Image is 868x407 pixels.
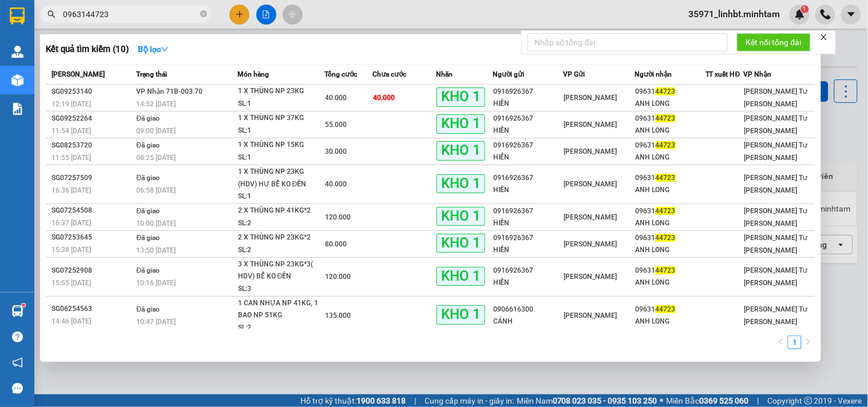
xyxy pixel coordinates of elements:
[493,316,562,328] div: CẢNH
[238,297,324,322] div: 1 CAN NHỰA NP 41KG, 1 BAO NP 51KG
[656,141,676,149] span: 44723
[11,74,23,86] img: warehouse-icon
[437,234,485,253] span: KHO 1
[373,70,407,78] span: Chưa cước
[136,186,176,194] span: 06:58 [DATE]
[493,304,562,316] div: 0906616300
[820,33,828,41] span: close
[493,113,562,125] div: 0916926367
[238,190,324,203] div: SL: 1
[136,100,176,108] span: 14:52 [DATE]
[136,207,160,215] span: Đã giao
[706,70,740,78] span: TT xuất HĐ
[238,151,324,164] div: SL: 1
[238,98,324,110] div: SL: 1
[136,114,160,122] span: Đã giao
[325,213,351,221] span: 120.000
[136,234,160,242] span: Đã giao
[136,266,160,274] span: Đã giao
[788,336,801,349] a: 1
[325,240,347,248] span: 80.000
[636,151,705,163] div: ANH LONG
[51,303,133,315] div: SG06254563
[136,220,176,228] span: 10:00 [DATE]
[564,312,617,320] span: [PERSON_NAME]
[493,70,524,78] span: Người gửi
[493,232,562,244] div: 0916926367
[325,147,347,155] span: 30.000
[493,151,562,163] div: HIỀN
[51,205,133,217] div: SG07254508
[636,113,705,125] div: 09631
[656,207,676,215] span: 44723
[564,240,617,248] span: [PERSON_NAME]
[636,125,705,137] div: ANH LONG
[778,338,784,345] span: left
[746,36,802,49] span: Kết nối tổng đài
[51,246,91,254] span: 15:38 [DATE]
[47,10,56,18] span: search
[656,266,676,274] span: 44723
[51,172,133,184] div: SG07257509
[51,113,133,125] div: SG09252264
[744,207,807,228] span: [PERSON_NAME] Tư [PERSON_NAME]
[744,114,807,135] span: [PERSON_NAME] Tư [PERSON_NAME]
[493,86,562,98] div: 0916926367
[788,336,802,349] li: 1
[238,85,324,98] div: 1 X THÙNG NP 23KG
[374,94,395,102] span: 40.000
[136,279,176,287] span: 10:16 [DATE]
[564,121,617,129] span: [PERSON_NAME]
[802,336,815,349] button: right
[136,174,160,182] span: Đã giao
[564,273,617,281] span: [PERSON_NAME]
[774,336,788,349] button: left
[636,304,705,316] div: 09631
[325,94,347,102] span: 40.000
[51,279,91,287] span: 15:55 [DATE]
[51,86,133,98] div: SG09253140
[238,205,324,217] div: 2 X THÙNG NP 41KG*2
[238,139,324,151] div: 1 X THÙNG NP 15KG
[437,114,485,133] span: KHO 1
[564,213,617,221] span: [PERSON_NAME]
[238,322,324,334] div: SL: 2
[51,317,91,325] span: 14:46 [DATE]
[493,265,562,277] div: 0916926367
[635,70,672,78] span: Người nhận
[563,70,585,78] span: VP Gửi
[636,86,705,98] div: 09631
[774,336,788,349] li: Previous Page
[136,318,176,326] span: 10:47 [DATE]
[437,87,485,106] span: KHO 1
[744,141,807,162] span: [PERSON_NAME] Tư [PERSON_NAME]
[136,305,160,313] span: Đã giao
[51,70,105,78] span: [PERSON_NAME]
[51,186,91,194] span: 16:36 [DATE]
[656,234,676,242] span: 44723
[437,305,485,324] span: KHO 1
[138,45,169,54] strong: Bộ lọc
[528,33,728,51] input: Nhập số tổng đài
[636,139,705,151] div: 09631
[238,166,324,190] div: 1 X THÙNG NP 23KG (HDV) HƯ BỂ KO ĐỀN
[129,40,178,58] button: Bộ lọcdown
[161,45,169,53] span: down
[493,125,562,137] div: HIỀN
[656,305,676,313] span: 44723
[10,7,25,25] img: logo-vxr
[136,141,160,149] span: Đã giao
[636,184,705,196] div: ANH LONG
[11,103,23,115] img: solution-icon
[636,205,705,217] div: 09631
[744,234,807,254] span: [PERSON_NAME] Tư [PERSON_NAME]
[636,172,705,184] div: 09631
[11,46,23,58] img: warehouse-icon
[12,383,23,394] span: message
[12,332,23,342] span: question-circle
[493,244,562,256] div: HIỀN
[656,114,676,122] span: 44723
[564,147,617,155] span: [PERSON_NAME]
[636,232,705,244] div: 09631
[51,154,91,162] span: 11:55 [DATE]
